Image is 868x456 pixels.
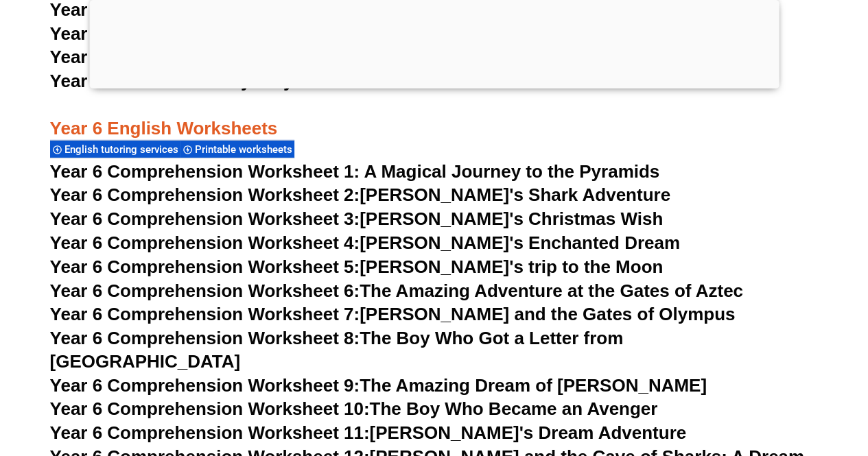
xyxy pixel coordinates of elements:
span: Year 6 Comprehension Worksheet 11: [50,422,370,443]
a: Year 6 Comprehension Worksheet 9:The Amazing Dream of [PERSON_NAME] [50,375,707,396]
span: Year 6 Comprehension Worksheet 6: [50,280,360,301]
iframe: Chat Widget [640,301,868,456]
span: Printable worksheets [195,143,296,156]
a: Year 5 Worksheet 24:Dialogue Writing [50,23,371,44]
a: Year 6 Comprehension Worksheet 3:[PERSON_NAME]'s Christmas Wish [50,208,664,229]
a: Year 6 Comprehension Worksheet 4:[PERSON_NAME]'s Enchanted Dream [50,232,680,253]
span: Year 6 Comprehension Worksheet 8: [50,328,360,348]
a: Year 6 Comprehension Worksheet 2:[PERSON_NAME]'s Shark Adventure [50,184,670,205]
a: Year 6 Comprehension Worksheet 1: A Magical Journey to the Pyramids [50,161,660,182]
span: Year 6 Comprehension Worksheet 9: [50,375,360,396]
a: Year 5 Worksheet 26:Synonym Word Choice [50,71,424,91]
a: Year 6 Comprehension Worksheet 11:[PERSON_NAME]'s Dream Adventure [50,422,686,443]
span: Year 6 Comprehension Worksheet 4: [50,232,360,253]
span: English tutoring services [64,143,183,156]
span: Year 6 Comprehension Worksheet 10: [50,398,370,419]
span: Year 5 Worksheet 24: [50,23,229,44]
span: Year 5 Worksheet 26: [50,71,229,91]
a: Year 6 Comprehension Worksheet 10:The Boy Who Became an Avenger [50,398,658,419]
h3: Year 6 English Worksheets [50,94,819,141]
span: Year 5 Worksheet 25: [50,47,229,67]
a: Year 6 Comprehension Worksheet 8:The Boy Who Got a Letter from [GEOGRAPHIC_DATA] [50,328,624,372]
div: English tutoring services [50,140,180,158]
span: Year 6 Comprehension Worksheet 2: [50,184,360,205]
div: Printable worksheets [180,140,294,158]
span: Year 6 Comprehension Worksheet 3: [50,208,360,229]
a: Year 5 Worksheet 25:Descriptive Writing [50,47,391,67]
a: Year 6 Comprehension Worksheet 5:[PERSON_NAME]'s trip to the Moon [50,256,664,277]
span: Year 6 Comprehension Worksheet 5: [50,256,360,277]
a: Year 6 Comprehension Worksheet 6:The Amazing Adventure at the Gates of Aztec [50,280,743,301]
a: Year 6 Comprehension Worksheet 7:[PERSON_NAME] and the Gates of Olympus [50,304,736,324]
span: Year 6 Comprehension Worksheet 7: [50,304,360,324]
